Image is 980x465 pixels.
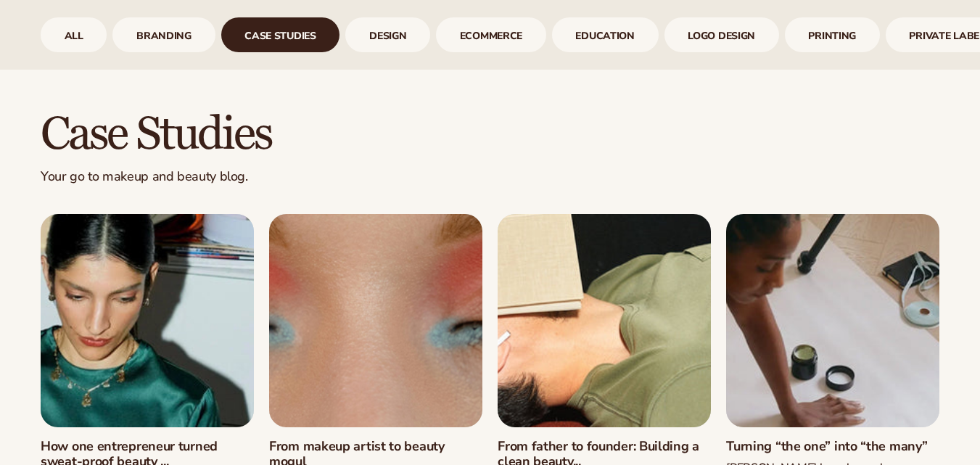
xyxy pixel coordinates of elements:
[221,17,340,52] div: 3 / 9
[345,17,430,52] a: design
[41,17,107,52] a: All
[664,17,779,52] a: logo design
[41,110,939,159] h2: case studies
[41,168,939,185] p: Your go to makeup and beauty blog.
[112,17,215,52] div: 2 / 9
[436,17,546,52] div: 5 / 9
[785,17,880,52] a: printing
[552,17,659,52] div: 6 / 9
[785,17,880,52] div: 8 / 9
[726,439,939,455] a: Turning “the one” into “the many”
[664,17,779,52] div: 7 / 9
[112,17,215,52] a: branding
[221,17,340,52] a: case studies
[552,17,659,52] a: Education
[345,17,430,52] div: 4 / 9
[436,17,546,52] a: ecommerce
[41,17,107,52] div: 1 / 9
